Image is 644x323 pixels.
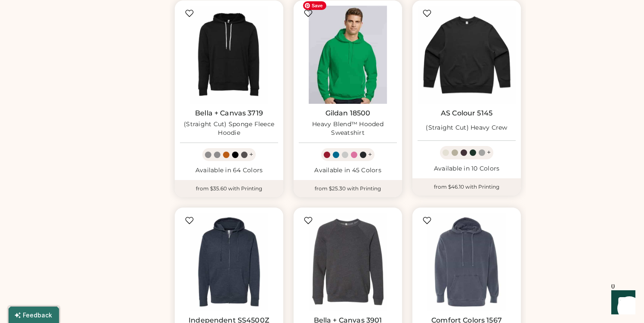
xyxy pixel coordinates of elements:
div: from $46.10 with Printing [412,178,521,196]
div: from $35.60 with Printing [175,180,283,197]
img: AS Colour 5145 (Straight Cut) Heavy Crew [418,6,516,104]
a: AS Colour 5145 [441,109,492,118]
a: Bella + Canvas 3719 [195,109,263,118]
img: Independent Trading Co. SS4500Z Midweight Full-Zip Hooded Sweatshirt [180,213,278,311]
div: + [487,148,491,157]
div: Available in 64 Colors [180,166,278,175]
div: Available in 10 Colors [418,165,516,173]
div: Available in 45 Colors [299,166,397,175]
a: Gildan 18500 [325,109,371,118]
div: + [249,150,253,159]
img: BELLA + CANVAS 3719 (Straight Cut) Sponge Fleece Hoodie [180,6,278,104]
img: Comfort Colors 1567 Garment-Dyed Hooded Sweatshirt [418,213,516,311]
img: BELLA + CANVAS 3901 (Straight Cut) Sponge Fleece Raglan Crewneck Sweatshirt [299,213,397,311]
iframe: Front Chat [603,284,640,321]
img: Gildan 18500 Heavy Blend™ Hooded Sweatshirt [299,6,397,104]
div: Heavy Blend™ Hooded Sweatshirt [299,120,397,137]
div: (Straight Cut) Heavy Crew [426,124,507,132]
div: (Straight Cut) Sponge Fleece Hoodie [180,120,278,137]
span: Save [303,1,326,10]
div: + [368,150,372,159]
div: from $25.30 with Printing [294,180,402,197]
